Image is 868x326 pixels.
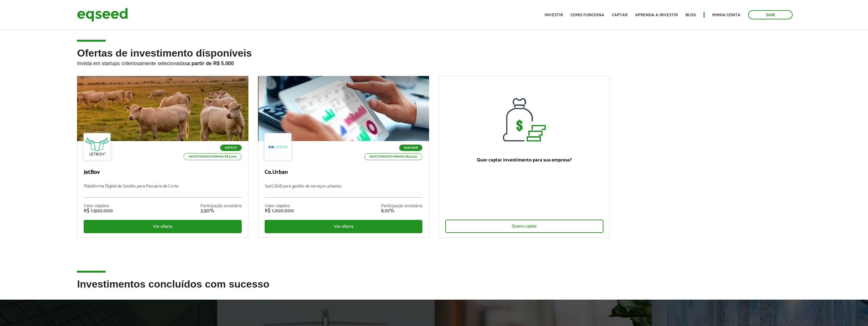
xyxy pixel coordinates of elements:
[265,220,423,233] div: Ver oferta
[439,76,610,238] a: Quer captar investimento para sua empresa? Quero captar
[84,169,242,176] p: JetBov
[265,184,423,198] p: SaaS B2B para gestão de serviços urbanos
[77,48,791,76] h2: Ofertas de investimento disponíveis
[258,76,429,238] a: SaaS B2B Investimento mínimo: R$ 5.000 Co.Urban SaaS B2B para gestão de serviços urbanos Valor ob...
[200,208,242,214] div: 3,50%
[77,279,791,299] h2: Investimentos concluídos com sucesso
[77,59,791,66] p: Invista em startups criteriosamente selecionadas
[220,145,242,151] p: Agtech
[712,13,740,17] a: Minha conta
[84,184,242,198] p: Plataforma Digital de Gestão para Pecuária de Corte
[187,61,234,66] strong: a partir de R$ 5.000
[200,204,242,208] div: Participação societária
[84,208,113,214] div: R$ 1.500.000
[84,204,113,208] div: Valor objetivo
[364,153,422,160] p: Investimento mínimo: R$ 5.000
[685,13,696,17] a: Blog
[77,76,248,238] a: Agtech Investimento mínimo: R$ 5.000 JetBov Plataforma Digital de Gestão para Pecuária de Corte V...
[265,169,423,176] p: Co.Urban
[748,10,793,19] a: Sair
[265,204,294,208] div: Valor objetivo
[184,153,242,160] p: Investimento mínimo: R$ 5.000
[399,145,422,151] p: SaaS B2B
[445,220,603,233] div: Quero captar
[77,6,128,23] img: EqSeed
[84,220,242,233] div: Ver oferta
[571,13,604,17] a: Como funciona
[445,157,603,163] p: Quer captar investimento para sua empresa?
[381,208,422,214] div: 8,10%
[265,208,294,214] div: R$ 1.200.000
[545,13,563,17] a: Investir
[635,13,678,17] a: Aprenda a investir
[381,204,422,208] div: Participação societária
[612,13,628,17] a: Captar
